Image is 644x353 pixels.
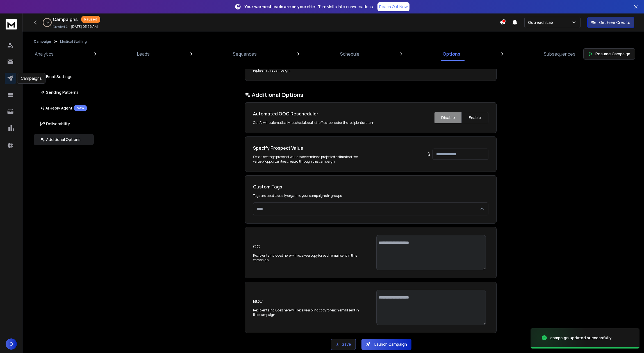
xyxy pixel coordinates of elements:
p: Reach Out Now [379,4,408,10]
p: – Turn visits into conversations [245,4,373,10]
p: Schedule [340,51,359,57]
p: Get Free Credits [599,20,630,25]
p: Sequences [233,51,257,57]
button: Email Settings [34,71,94,82]
button: Resume Campaign [583,48,635,60]
strong: Your warmest leads are on your site [245,4,315,9]
p: Outreach Lab [528,20,555,25]
div: Paused [81,16,100,23]
p: Medical Staffing [60,39,87,44]
a: Analytics [31,47,57,61]
div: Campaigns [17,73,45,84]
div: campaign updated successfully. [550,335,613,341]
a: Options [439,47,464,61]
img: logo [6,19,17,29]
button: O [6,338,17,350]
p: Analytics [35,51,54,57]
a: Subsequences [540,47,579,61]
a: Schedule [337,47,363,61]
a: Sequences [229,47,260,61]
button: Get Free Credits [587,17,634,28]
a: Reach Out Now [377,2,409,11]
button: Campaign [34,39,51,44]
a: Leads [134,47,153,61]
p: [DATE] 03:56 AM [71,24,98,29]
p: Subsequences [544,51,575,57]
p: 0 % [46,21,49,24]
p: Email Settings [40,74,72,79]
p: Created At: [53,25,70,29]
p: Options [443,51,460,57]
p: Leads [137,51,150,57]
h1: Campaigns [53,16,78,23]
